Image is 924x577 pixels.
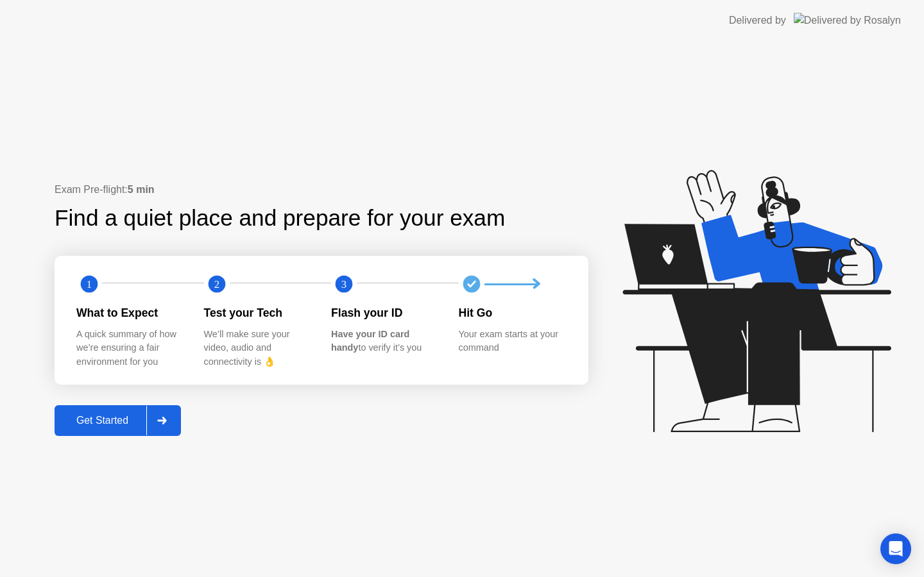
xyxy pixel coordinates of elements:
[76,305,184,321] div: What to Expect
[76,328,184,369] div: A quick summary of how we’re ensuring a fair environment for you
[204,328,311,369] div: We’ll make sure your video, audio and connectivity is 👌
[214,278,219,290] text: 2
[459,305,566,321] div: Hit Go
[880,533,911,564] div: Open Intercom Messenger
[87,278,92,290] text: 1
[128,184,155,195] b: 5 min
[794,13,901,28] img: Delivered by Rosalyn
[58,415,146,426] div: Get Started
[459,328,566,355] div: Your exam starts at your command
[55,201,507,235] div: Find a quiet place and prepare for your exam
[341,278,346,290] text: 3
[331,329,409,353] b: Have your ID card handy
[331,305,438,321] div: Flash your ID
[55,182,588,197] div: Exam Pre-flight:
[204,305,311,321] div: Test your Tech
[55,405,181,436] button: Get Started
[729,13,786,28] div: Delivered by
[331,328,438,355] div: to verify it’s you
